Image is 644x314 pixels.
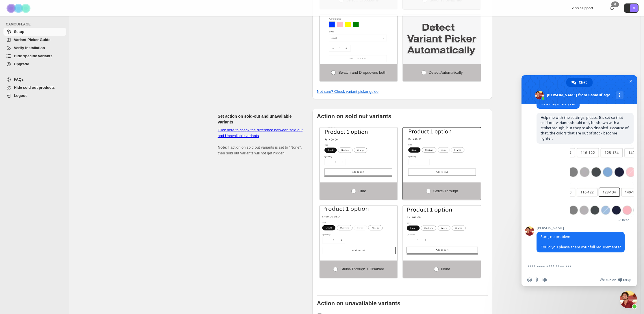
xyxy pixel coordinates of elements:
[317,113,391,119] b: Action on sold out variants
[3,60,66,68] a: Upgrade
[620,291,637,308] div: Close chat
[579,78,587,87] span: Chat
[622,218,630,222] span: Read
[611,1,619,7] div: 0
[14,46,45,50] span: Verify Installation
[403,128,481,177] img: Strike-through
[527,264,619,269] textarea: Compose your message...
[338,70,386,75] span: Swatch and Dropdowns both
[628,78,634,84] span: Close chat
[320,128,398,177] img: Hide
[317,89,378,94] a: Not sure? Check variant picker guide
[624,3,639,13] button: Avatar with initials 0
[542,278,547,282] span: Audio message
[600,278,631,282] a: We run onCrisp
[340,267,384,271] span: Strike-through + Disabled
[572,6,593,10] span: App Support
[609,5,615,11] a: 0
[541,234,621,250] span: Sure, no problem. Could you please share your full requirements?
[320,15,398,64] img: Swatch and Dropdowns both
[14,38,50,42] span: Variant Picker Guide
[527,278,532,282] span: Insert an emoji
[403,15,481,64] img: Detect Automatically
[218,113,303,125] h2: Set action on sold-out and unavailable variants
[433,189,458,193] span: Strike-through
[218,128,303,155] span: If action on sold out variants is set to "None", then sold out variants will not get hidden
[14,93,27,98] span: Logout
[14,54,53,58] span: Hide specific variants
[541,115,628,141] span: Help me with the settings, please. It’s set so that sold-out variants should only be shown with a...
[218,145,227,149] b: Note:
[3,52,66,60] a: Hide specific variants
[623,278,631,282] span: Crisp
[3,36,66,44] a: Variant Picker Guide
[441,267,450,271] span: None
[5,0,34,16] img: Camouflage
[566,78,593,87] div: Chat
[429,70,463,75] span: Detect Automatically
[6,22,66,27] span: CAMOUFLAGE
[403,206,481,255] img: None
[359,189,366,193] span: Hide
[630,4,638,12] span: Avatar with initials 0
[3,28,66,36] a: Setup
[633,6,635,10] text: 0
[3,84,66,92] a: Hide sold out products
[14,85,55,90] span: Hide sold out products
[14,29,24,34] span: Setup
[3,44,66,52] a: Verify Installation
[14,62,29,66] span: Upgrade
[537,226,625,230] span: [PERSON_NAME]
[320,206,398,255] img: Strike-through + Disabled
[218,128,303,138] a: Click here to check the difference between sold out and Unavailable variants
[3,75,66,84] a: FAQs
[3,92,66,100] a: Logout
[535,278,539,282] span: Send a file
[14,77,24,82] span: FAQs
[317,300,400,306] b: Action on unavailable variants
[616,91,623,99] div: More channels
[600,278,616,282] span: We run on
